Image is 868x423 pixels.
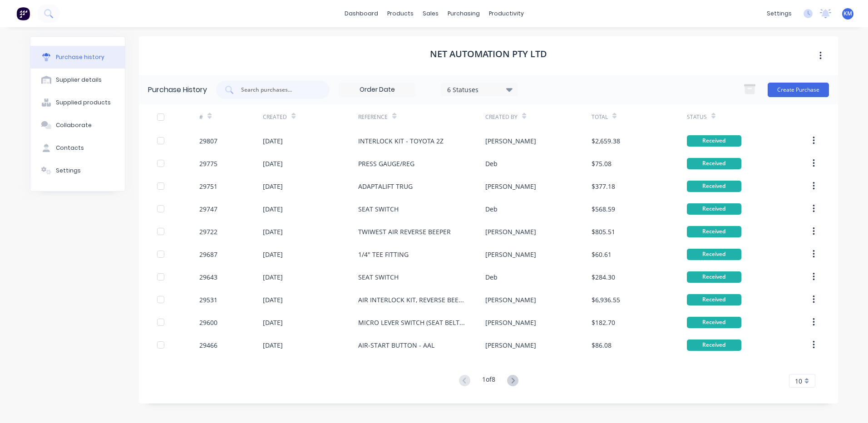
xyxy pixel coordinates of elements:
[687,158,741,169] div: Received
[358,113,388,121] div: Reference
[592,250,612,259] div: $60.61
[485,182,536,191] div: [PERSON_NAME]
[795,376,802,386] span: 10
[263,227,283,236] div: [DATE]
[30,91,125,114] button: Supplied products
[199,227,217,236] div: 29722
[687,339,741,351] div: Received
[687,135,741,147] div: Received
[263,204,283,214] div: [DATE]
[485,295,536,305] div: [PERSON_NAME]
[358,295,467,305] div: AIR INTERLOCK KIT, REVERSE BEEPER & HORN PARTS - HELI CPCD35 X 2
[485,340,536,350] div: [PERSON_NAME]
[56,76,102,84] div: Supplier details
[263,318,283,327] div: [DATE]
[263,136,283,146] div: [DATE]
[358,340,434,350] div: AIR-START BUTTON - AAL
[592,295,620,305] div: $6,936.55
[263,340,283,350] div: [DATE]
[687,203,741,215] div: Received
[30,46,125,69] button: Purchase history
[199,159,217,168] div: 29775
[199,250,217,259] div: 29687
[687,113,707,121] div: Status
[199,136,217,146] div: 29807
[263,250,283,259] div: [DATE]
[263,182,283,191] div: [DATE]
[199,204,217,214] div: 29747
[592,340,612,350] div: $86.08
[16,7,30,20] img: Factory
[485,227,536,236] div: [PERSON_NAME]
[592,159,612,168] div: $75.08
[687,271,741,283] div: Received
[148,84,207,95] div: Purchase History
[30,69,125,91] button: Supplier details
[592,113,608,121] div: Total
[687,317,741,328] div: Received
[482,374,495,388] div: 1 of 8
[240,85,316,94] input: Search purchases...
[199,272,217,282] div: 29643
[30,137,125,159] button: Contacts
[762,7,796,20] div: settings
[358,272,399,282] div: SEAT SWITCH
[592,272,615,282] div: $284.30
[485,318,536,327] div: [PERSON_NAME]
[592,318,615,327] div: $182.70
[485,136,536,146] div: [PERSON_NAME]
[592,227,615,236] div: $805.51
[358,318,467,327] div: MICRO LEVER SWITCH (SEAT BELTS) X 3
[443,7,484,20] div: purchasing
[592,204,615,214] div: $568.59
[485,113,518,121] div: Created By
[843,10,852,18] span: KM
[768,83,829,97] button: Create Purchase
[592,182,615,191] div: $377.18
[56,121,92,129] div: Collaborate
[358,204,399,214] div: SEAT SWITCH
[263,159,283,168] div: [DATE]
[199,340,217,350] div: 29466
[263,272,283,282] div: [DATE]
[447,84,512,94] div: 6 Statuses
[199,295,217,305] div: 29531
[485,272,498,282] div: Deb
[339,83,415,97] input: Order Date
[56,167,81,175] div: Settings
[340,7,383,20] a: dashboard
[485,204,498,214] div: Deb
[485,159,498,168] div: Deb
[358,182,413,191] div: ADAPTALIFT TRUG
[263,113,287,121] div: Created
[383,7,418,20] div: products
[56,53,104,61] div: Purchase history
[199,113,203,121] div: #
[199,318,217,327] div: 29600
[199,182,217,191] div: 29751
[30,114,125,137] button: Collaborate
[263,295,283,305] div: [DATE]
[418,7,443,20] div: sales
[358,136,444,146] div: INTERLOCK KIT - TOYOTA 2Z
[30,159,125,182] button: Settings
[56,98,111,107] div: Supplied products
[484,7,528,20] div: productivity
[485,250,536,259] div: [PERSON_NAME]
[687,226,741,237] div: Received
[358,159,414,168] div: PRESS GAUGE/REG
[687,249,741,260] div: Received
[56,144,84,152] div: Contacts
[430,49,547,59] h1: NET AUTOMATION PTY LTD
[358,227,451,236] div: TWIWEST AIR REVERSE BEEPER
[687,294,741,305] div: Received
[592,136,620,146] div: $2,659.38
[358,250,409,259] div: 1/4" TEE FITTING
[687,181,741,192] div: Received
